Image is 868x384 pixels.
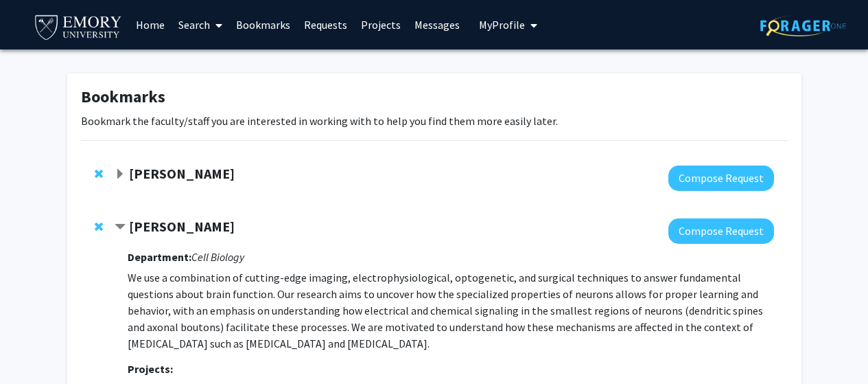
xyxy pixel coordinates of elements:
[129,218,235,235] strong: [PERSON_NAME]
[129,165,235,182] strong: [PERSON_NAME]
[191,250,244,264] i: Cell Biology
[172,1,229,49] a: Search
[115,222,126,233] span: Contract Matt Rowan Bookmark
[10,322,58,374] iframe: Chat
[95,168,103,179] span: Remove Daniela Buccella from bookmarks
[95,221,103,232] span: Remove Matt Rowan from bookmarks
[297,1,354,49] a: Requests
[81,87,788,107] h1: Bookmarks
[479,18,525,32] span: My Profile
[668,218,774,244] button: Compose Request to Matt Rowan
[128,250,191,264] strong: Department:
[33,11,124,42] img: Emory University Logo
[408,1,467,49] a: Messages
[354,1,408,49] a: Projects
[128,362,173,376] strong: Projects:
[760,15,846,36] img: ForagerOne Logo
[668,166,774,191] button: Compose Request to Daniela Buccella
[115,169,126,180] span: Expand Daniela Buccella Bookmark
[229,1,297,49] a: Bookmarks
[128,269,773,352] p: We use a combination of cutting-edge imaging, electrophysiological, optogenetic, and surgical tec...
[81,113,788,129] p: Bookmark the faculty/staff you are interested in working with to help you find them more easily l...
[129,1,172,49] a: Home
